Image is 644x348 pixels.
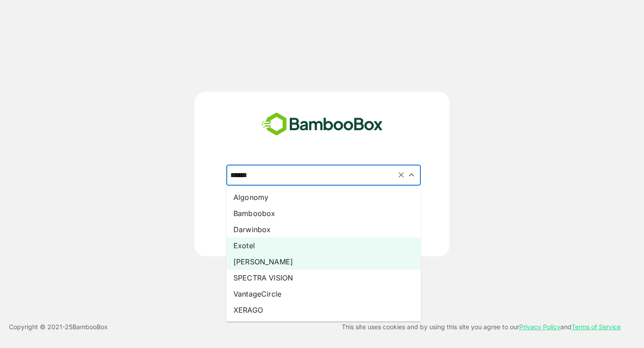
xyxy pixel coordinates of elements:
li: Exotel [226,238,421,254]
li: Darwinbox [226,221,421,238]
li: [PERSON_NAME] [226,254,421,270]
p: This site uses cookies and by using this site you agree to our and [342,322,621,332]
button: Close [406,169,418,181]
img: bamboobox [257,110,388,139]
li: SPECTRA VISION [226,270,421,286]
li: Algonomy [226,189,421,205]
li: XERAGO [226,302,421,318]
li: Bamboobox [226,205,421,221]
li: VantageCircle [226,286,421,302]
p: Copyright © 2021- 25 BambooBox [9,322,108,332]
a: Privacy Policy [519,323,560,331]
a: Terms of Service [572,323,621,331]
button: Clear [396,170,407,180]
